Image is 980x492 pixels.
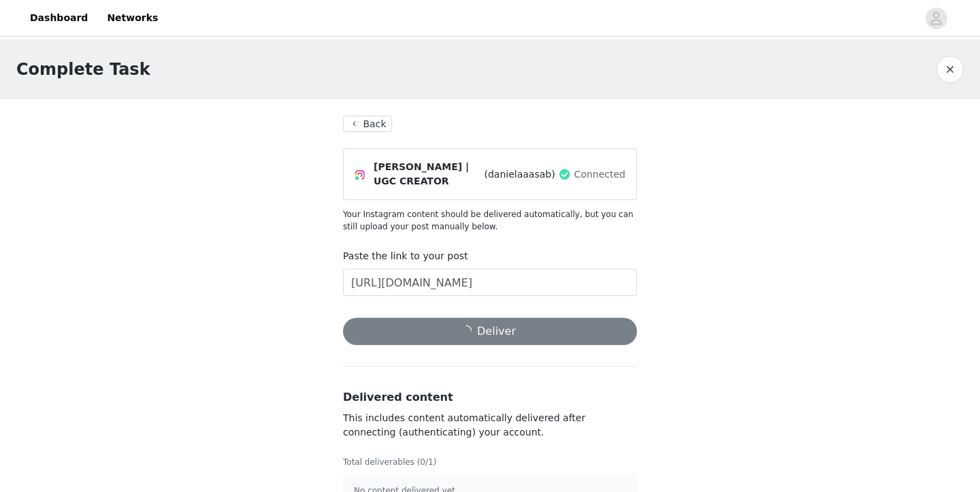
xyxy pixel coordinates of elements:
h3: Delivered content [343,389,637,406]
p: Your Instagram content should be delivered automatically, but you can still upload your post manu... [343,208,637,233]
label: Paste the link to your post [343,250,468,261]
a: Networks [99,3,166,33]
a: Dashboard [22,3,96,33]
img: Instagram Icon [355,169,365,180]
span: This includes content automatically delivered after connecting (authenticating) your account. [343,412,585,438]
span: Connected [574,167,625,182]
span: (danielaaasab) [484,167,555,182]
div: avatar [930,7,943,29]
span: [PERSON_NAME] | UGC CREATOR [374,160,481,188]
p: Total deliverables (0/1) [343,456,637,468]
input: Paste the link to your content here [343,269,637,296]
h1: Complete Task [16,57,150,82]
button: Back [343,116,392,132]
